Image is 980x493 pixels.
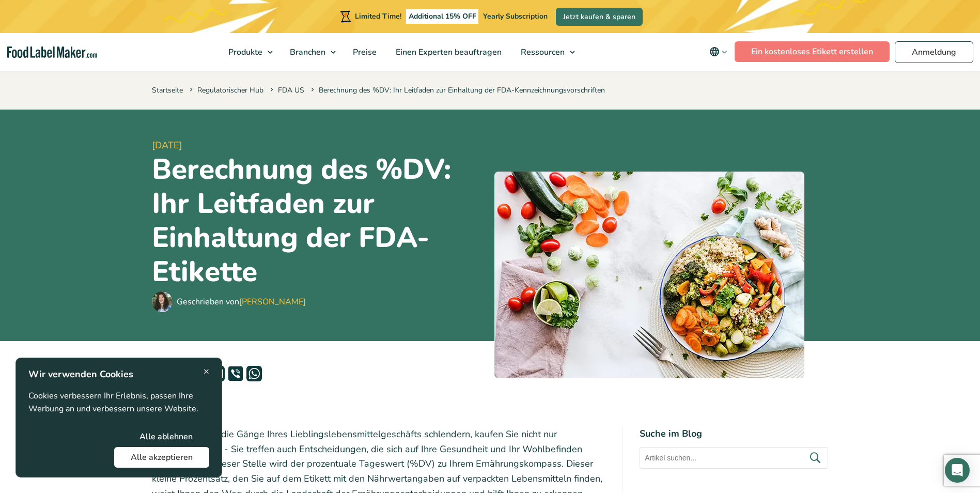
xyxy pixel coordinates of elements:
span: × [204,364,209,378]
h1: Berechnung des %DV: Ihr Leitfaden zur Einhaltung der FDA-Etikette [152,152,486,289]
a: Anmeldung [895,41,973,63]
span: Ressourcen [518,47,566,58]
span: Limited Time! [355,11,401,21]
div: Open Intercom Messenger [945,458,970,483]
a: [PERSON_NAME] [239,296,306,307]
h4: Suche im Blog [640,427,828,441]
a: Produkte [219,33,278,71]
span: Einen Experten beauftragen [393,47,503,58]
span: Berechnung des %DV: Ihr Leitfaden zur Einhaltung der FDA-Kennzeichnungsvorschriften [309,85,605,95]
img: Maria Abi Hanna - Lebensmittel-Etikettenmacherin [152,291,173,312]
a: Branchen [281,33,341,71]
span: Yearly Subscription [483,11,548,21]
span: Produkte [225,47,263,58]
a: Einen Experten beauftragen [386,33,509,71]
span: Preise [350,47,378,58]
a: Jetzt kaufen & sparen [556,8,643,26]
a: Ein kostenloses Etikett erstellen [735,41,890,62]
span: Additional 15% OFF [406,9,479,24]
strong: Wir verwenden Cookies [28,368,133,380]
a: Regulatorischer Hub [197,85,263,95]
span: [DATE] [152,138,486,152]
a: Startseite [152,85,183,95]
a: Ressourcen [511,33,580,71]
a: FDA US [278,85,304,95]
button: Alle ablehnen [123,426,209,447]
input: Artikel suchen... [640,447,828,469]
button: Alle akzeptieren [114,447,209,468]
div: Geschrieben von [177,296,306,308]
a: Preise [344,33,384,71]
span: Branchen [287,47,326,58]
p: Cookies verbessern Ihr Erlebnis, passen Ihre Werbung an und verbessern unsere Website. [28,390,209,416]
